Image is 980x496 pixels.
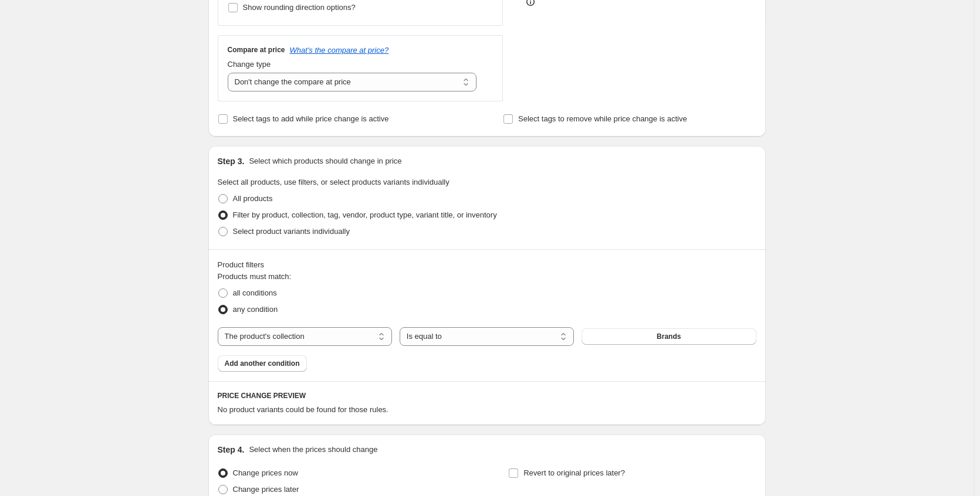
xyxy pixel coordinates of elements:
span: No product variants could be found for those rules. [218,405,388,414]
span: Select all products, use filters, or select products variants individually [218,178,450,186]
p: Select when the prices should change [249,444,377,456]
h2: Step 4. [218,444,245,456]
button: Add another condition [218,355,307,372]
span: Show rounding direction options? [243,3,356,12]
button: Brands [582,328,756,345]
p: Select which products should change in price [249,155,401,167]
span: Select product variants individually [233,227,350,236]
span: Brands [657,332,681,341]
div: Product filters [218,259,756,271]
span: Change prices later [233,485,299,494]
h6: PRICE CHANGE PREVIEW [218,391,756,400]
span: Revert to original prices later? [523,468,625,477]
button: What's the compare at price? [290,46,389,55]
span: all conditions [233,288,277,297]
span: Products must match: [218,272,292,281]
span: Change type [228,60,271,69]
span: Filter by product, collection, tag, vendor, product type, variant title, or inventory [233,210,497,219]
span: Select tags to remove while price change is active [518,114,687,123]
h3: Compare at price [228,45,285,55]
span: Add another condition [225,359,300,368]
h2: Step 3. [218,155,245,167]
span: Select tags to add while price change is active [233,114,389,123]
span: All products [233,194,273,203]
span: Change prices now [233,468,298,477]
span: any condition [233,305,278,314]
